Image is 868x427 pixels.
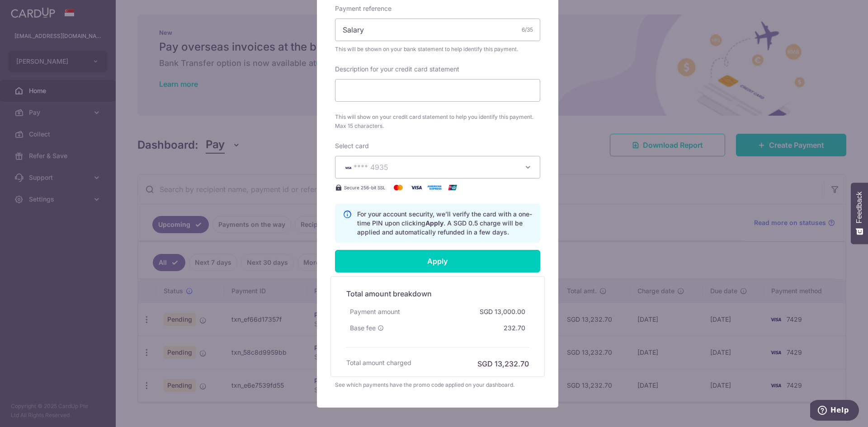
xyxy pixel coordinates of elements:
[810,400,859,422] iframe: Opens a widget where you can find more information
[335,45,540,54] span: This will be shown on your bank statement to help identify this payment.
[522,25,533,34] div: 6/35
[335,113,540,131] span: This will show on your credit card statement to help you identify this payment. Max 15 characters.
[425,219,443,227] b: Apply
[350,324,376,333] span: Base fee
[344,184,386,191] span: Secure 256-bit SSL
[335,380,540,389] div: See which payments have the promo code applied on your dashboard.
[343,164,354,171] img: VISA
[357,210,533,237] p: For your account security, we’ll verify the card with a one-time PIN upon clicking . A SGD 0.5 ch...
[477,358,529,369] h6: SGD 13,232.70
[335,4,392,13] label: Payment reference
[851,183,868,244] button: Feedback - Show survey
[346,288,529,299] h5: Total amount breakdown
[407,182,425,193] img: Visa
[425,182,443,193] img: American Express
[389,182,407,193] img: Mastercard
[476,304,529,320] div: SGD 13,000.00
[346,304,404,320] div: Payment amount
[500,320,529,336] div: 232.70
[335,250,540,272] input: Apply
[335,141,369,150] label: Select card
[443,182,462,193] img: UnionPay
[346,358,411,367] h6: Total amount charged
[335,65,459,74] label: Description for your credit card statement
[855,192,863,223] span: Feedback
